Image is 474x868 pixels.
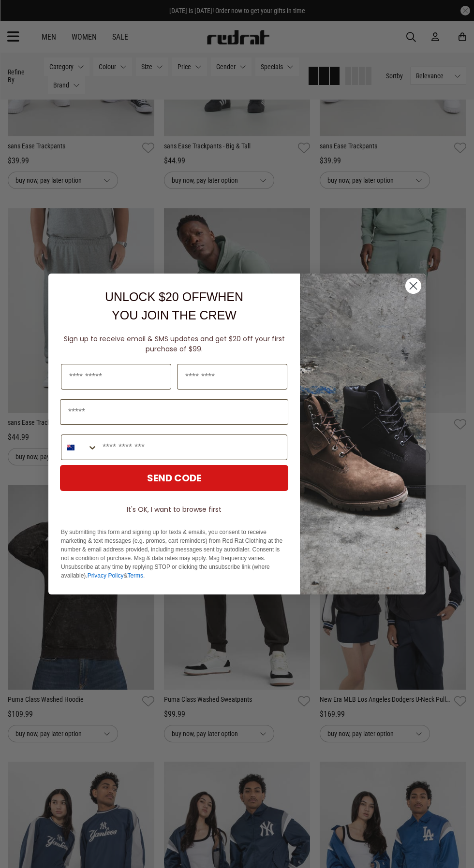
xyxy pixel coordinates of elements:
input: First Name [61,364,171,390]
p: By submitting this form and signing up for texts & emails, you consent to receive marketing & tex... [61,528,287,580]
input: Email [60,399,288,425]
button: SEND CODE [60,465,288,491]
span: WHEN [207,290,243,304]
img: f7662613-148e-4c88-9575-6c6b5b55a647.jpeg [300,274,426,594]
img: New Zealand [67,444,74,451]
button: It's OK, I want to browse first [60,501,288,518]
span: UNLOCK $20 OFF [105,290,207,304]
span: YOU JOIN THE CREW [112,308,237,322]
a: Privacy Policy [88,572,124,579]
button: Search Countries [61,435,98,460]
button: Close dialog [405,277,422,294]
button: Open LiveChat chat widget [8,4,37,33]
a: Terms [127,572,143,579]
span: Sign up to receive email & SMS updates and get $20 off your first purchase of $99. [64,334,285,354]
